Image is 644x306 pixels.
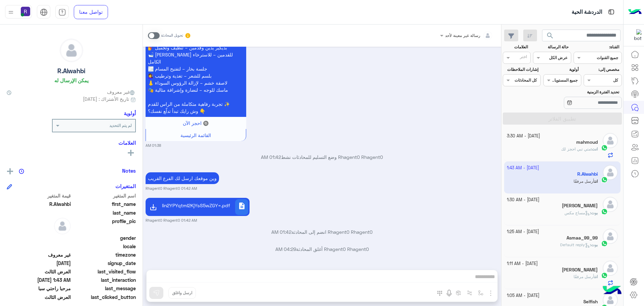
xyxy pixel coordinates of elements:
[534,44,569,50] label: حالة الرسالة
[146,186,197,191] small: Rhagent0 Rhagent0 01:42 AM
[7,294,71,301] span: العرض الثالث
[122,168,136,174] h6: Notes
[7,260,71,267] span: 2025-10-14T22:36:39.715Z
[601,240,608,247] img: WhatsApp
[574,274,594,279] span: أرسل مرفقًا
[591,146,598,151] b: :
[168,287,196,299] button: ارسل واغلق
[7,251,71,258] span: غير معروف
[72,285,136,292] span: last_message
[146,198,250,216] a: description2LnYsdmI2LYg2LTZh9ixINin2YPYqtmI2KjYsS5wZGY=.pdf
[565,210,590,215] span: مساج مكس
[603,229,618,244] img: defaultAdmin.png
[72,201,136,208] span: first_name
[507,197,539,203] small: [DATE] - 1:30 AM
[607,8,615,16] img: tab
[124,110,136,116] h6: أولوية
[601,208,608,215] img: WhatsApp
[507,261,538,267] small: [DATE] - 1:11 AM
[115,183,136,189] h6: المتغيرات
[146,218,197,223] small: Rhagent0 Rhagent0 01:42 AM
[72,234,136,242] span: gender
[54,77,89,83] h6: يمكن الإرسال له
[7,140,136,146] h6: العلامات
[146,143,161,148] small: 01:38 AM
[72,218,136,233] span: profile_pic
[576,139,598,145] h5: mahmoud
[600,279,624,303] img: hulul-logo.png
[572,8,602,17] p: الدردشة الحية
[507,229,539,235] small: [DATE] - 1:25 AM
[546,32,554,40] span: search
[72,251,136,258] span: timezone
[7,168,13,174] img: add
[544,67,579,73] label: أولوية
[601,272,608,279] img: WhatsApp
[146,228,499,235] p: Rhagent0 Rhagent0 انضم إلى المحادثة
[72,209,136,216] span: last_name
[575,44,620,50] label: القناة:
[594,274,598,279] span: انت
[567,235,598,241] h5: Asmaa_99_99
[72,243,136,250] span: locale
[21,7,30,16] img: userImage
[146,154,499,161] p: Rhagent0 Rhagent0 وضع التسليم للمحادثات نشط
[60,39,83,62] img: defaultAdmin.png
[7,201,71,208] span: R.Alwahbi
[628,5,642,19] img: Logo
[72,268,136,275] span: last_visited_flow
[603,133,618,148] img: defaultAdmin.png
[55,5,69,19] a: tab
[590,242,598,247] b: :
[261,154,281,160] span: 01:42 AM
[180,132,211,138] span: القائمة الرئيسية
[74,5,108,19] a: تواصل معنا
[601,144,608,151] img: WhatsApp
[162,199,233,215] div: 2LnYsdmI2LYg2LTZh9ixINin2YPYqtmI2KjYsS5wZGY=.pdf
[40,8,48,16] img: tab
[592,146,598,151] span: انت
[271,229,291,235] span: 01:42 AM
[72,276,136,283] span: last_interaction
[7,276,71,283] span: 2025-10-14T22:43:00.139Z
[7,268,71,275] span: العرض الثالث
[72,192,136,199] span: اسم المتغير
[591,242,598,247] span: بوت
[562,267,598,273] h5: Mozammel Ahmed
[7,192,71,199] span: قيمة المتغير
[161,33,183,38] small: تحويل المحادثة
[275,246,296,252] span: 04:29 AM
[507,133,540,139] small: [DATE] - 3:30 AM
[542,30,558,44] button: search
[109,123,132,128] b: لم يتم التحديد
[7,8,15,16] img: profile
[7,243,71,250] span: null
[19,169,24,174] img: notes
[507,293,539,299] small: [DATE] - 1:05 AM
[146,246,499,253] p: Rhagent0 Rhagent0 أغلق المحادثة
[583,299,598,305] h5: Selfish
[603,197,618,212] img: defaultAdmin.png
[591,210,598,215] span: بوت
[630,29,642,41] img: 322853014244696
[590,210,598,215] b: :
[7,234,71,242] span: null
[544,89,619,95] label: تحديد الفترة الزمنية
[7,285,71,292] span: مرحبا راحتي سبا
[603,261,618,276] img: defaultAdmin.png
[562,203,598,209] h5: ابو رايد
[503,113,622,125] button: تطبيق الفلاتر
[585,67,619,73] label: مخصص إلى:
[107,88,136,95] span: غير معروف
[520,54,528,61] div: اختر
[503,44,528,50] label: العلامات
[503,67,538,73] label: إشارات الملاحظات
[146,172,219,184] p: 15/10/2025, 1:42 AM
[183,120,209,126] span: 🔘 احجز الآن
[54,218,71,234] img: defaultAdmin.png
[445,33,480,38] span: رسالة غير معينة لأحد
[72,260,136,267] span: signup_date
[560,242,590,247] span: Default reply
[165,202,230,209] p: 2LnYsdmI2LYg2LTZh9ixINin2YPYqtmI2KjYsS5wZGY=.pdf
[58,8,66,16] img: tab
